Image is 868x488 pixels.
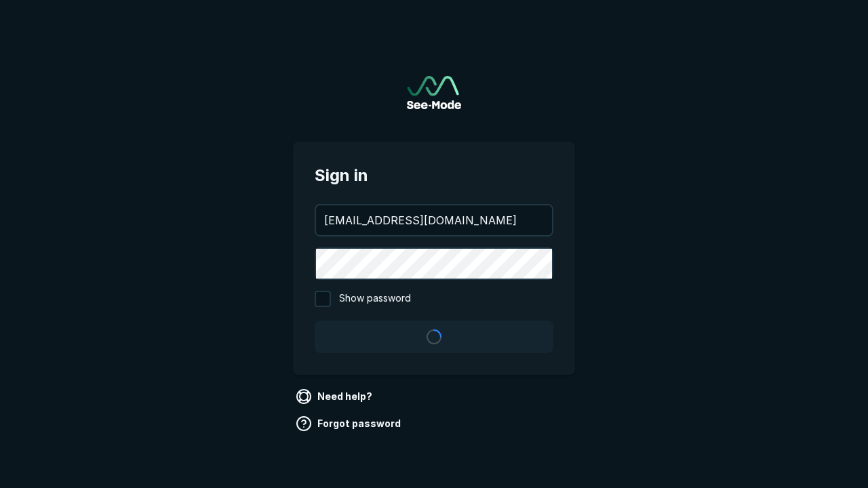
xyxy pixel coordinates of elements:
a: Forgot password [293,413,406,434]
img: See-Mode Logo [407,76,461,109]
a: Need help? [293,386,378,407]
a: Go to sign in [407,76,461,109]
span: Show password [339,291,411,307]
span: Sign in [315,163,553,188]
input: your@email.com [316,205,552,235]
